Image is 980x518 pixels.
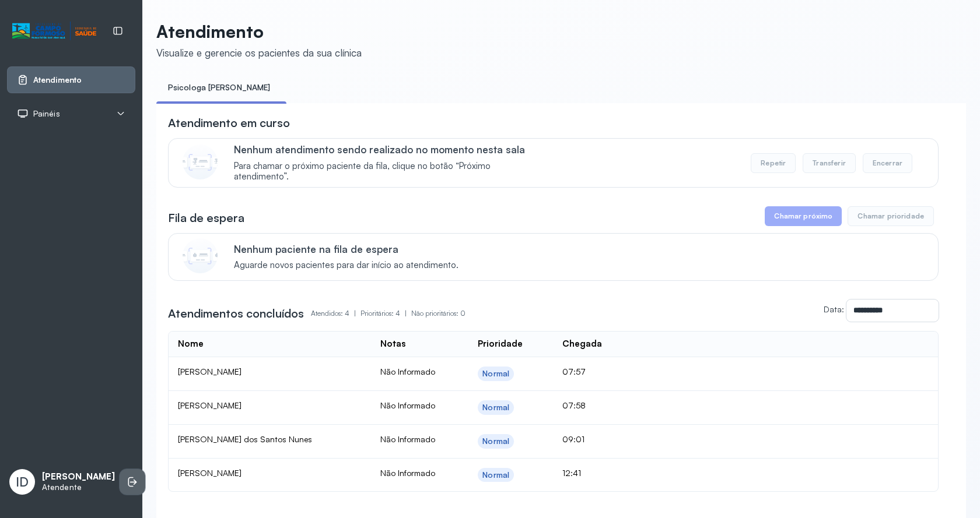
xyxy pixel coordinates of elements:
h3: Fila de espera [168,210,244,226]
h3: Atendimentos concluídos [168,305,304,322]
p: Nenhum paciente na fila de espera [234,243,459,255]
a: Atendimento [17,74,125,86]
button: Transferir [803,153,856,173]
label: Data: [824,304,844,314]
p: Atendidos: 4 [311,305,360,322]
p: Nenhum atendimento sendo realizado no momento nesta sala [234,143,542,156]
span: Para chamar o próximo paciente da fila, clique no botão “Próximo atendimento”. [234,161,542,183]
div: Prioridade [478,339,523,350]
span: 12:41 [562,468,581,478]
div: Normal [482,369,509,379]
span: Não Informado [380,468,435,478]
button: Encerrar [863,153,912,173]
div: Normal [482,470,509,480]
button: Chamar prioridade [848,206,934,226]
span: [PERSON_NAME] [178,367,242,376]
div: Normal [482,403,509,413]
span: 07:57 [562,367,586,376]
span: [PERSON_NAME] dos Santos Nunes [178,434,312,444]
span: Atendimento [33,75,82,85]
p: Atendimento [156,21,362,42]
button: Chamar próximo [765,206,842,226]
div: Chegada [562,339,602,350]
img: Imagem de CalloutCard [183,145,218,179]
a: Psicologa [PERSON_NAME] [156,78,282,97]
span: Não Informado [380,434,435,444]
button: Repetir [751,153,796,173]
p: [PERSON_NAME] [42,471,115,482]
span: 07:58 [562,400,586,410]
img: Imagem de CalloutCard [183,238,218,273]
span: Não Informado [380,367,435,376]
span: [PERSON_NAME] [178,468,242,478]
div: Nome [178,339,204,350]
span: Painéis [33,109,60,119]
h3: Atendimento em curso [168,115,290,131]
p: Não prioritários: 0 [411,305,466,322]
div: Notas [380,339,405,350]
span: Não Informado [380,400,435,410]
p: Atendente [42,482,115,492]
span: Aguarde novos pacientes para dar início ao atendimento. [234,260,459,271]
div: Normal [482,436,509,446]
span: | [405,309,407,318]
p: Prioritários: 4 [360,305,411,322]
span: [PERSON_NAME] [178,400,242,410]
span: 09:01 [562,434,584,444]
img: Logotipo do estabelecimento [12,22,96,41]
span: | [354,309,356,318]
div: Visualize e gerencie os pacientes da sua clínica [156,47,362,59]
